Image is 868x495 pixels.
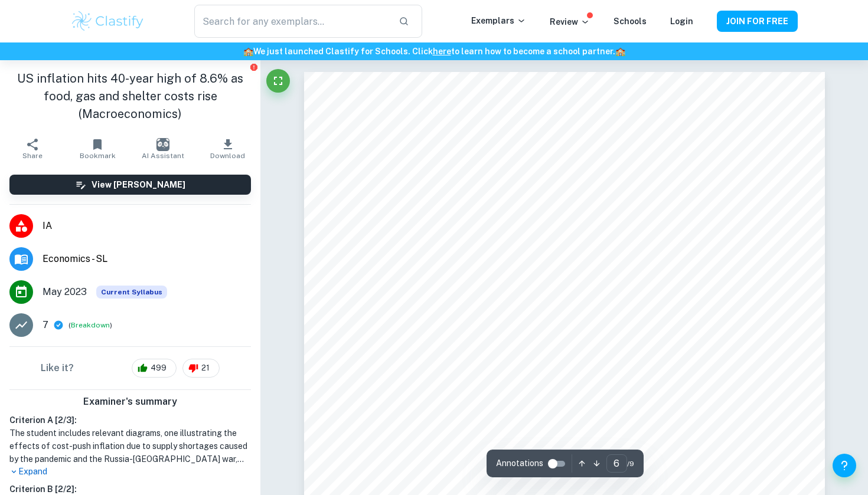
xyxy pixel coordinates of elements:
h6: We just launched Clastify for Schools. Click to learn how to become a school partner. [2,45,866,58]
div: 21 [182,359,220,378]
h6: View [PERSON_NAME] [92,178,185,191]
h1: The student includes relevant diagrams, one illustrating the effects of cost-push inflation due t... [9,427,251,466]
h6: Examiner's summary [5,395,256,409]
div: This exemplar is based on the current syllabus. Feel free to refer to it for inspiration/ideas wh... [96,286,167,299]
h6: Criterion A [ 2 / 3 ]: [9,414,251,427]
span: AI Assistant [142,152,184,160]
span: 499 [144,362,173,374]
button: JOIN FOR FREE [717,11,798,32]
span: / 9 [627,458,634,469]
h6: Like it? [41,361,74,375]
button: Help and Feedback [833,454,856,477]
span: 🏫 [615,47,625,56]
img: Clastify logo [70,9,145,33]
span: Share [22,152,43,160]
a: Schools [614,17,647,26]
a: Login [670,17,693,26]
span: Current Syllabus [96,286,167,299]
p: Review [550,15,590,28]
button: Download [195,132,260,165]
a: here [433,47,451,56]
span: ( ) [68,320,112,331]
button: Bookmark [65,132,130,165]
span: IA [43,219,251,233]
img: AI Assistant [156,138,169,151]
span: 21 [195,362,216,374]
p: 7 [43,318,48,332]
p: Expand [9,466,251,478]
div: 499 [132,359,177,378]
span: May 2023 [43,285,87,299]
span: Bookmark [80,152,116,160]
button: Breakdown [71,320,110,330]
p: Exemplars [471,14,526,27]
span: Annotations [496,457,543,470]
button: Fullscreen [266,69,290,93]
h1: US inflation hits 40-year high of 8.6% as food, gas and shelter costs rise (Macroeconomics) [9,70,251,123]
button: Report issue [249,63,258,71]
span: Download [210,152,245,160]
input: Search for any exemplars... [194,5,389,38]
span: 🏫 [243,47,253,56]
button: View [PERSON_NAME] [9,175,251,195]
button: AI Assistant [130,132,195,165]
span: Economics - SL [43,252,251,266]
